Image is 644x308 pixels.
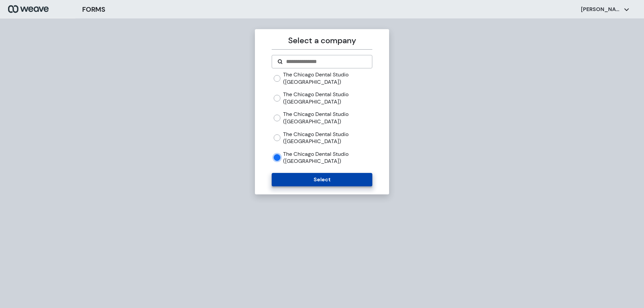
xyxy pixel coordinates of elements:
[272,35,372,47] p: Select a company
[283,71,372,85] label: The Chicago Dental Studio ([GEOGRAPHIC_DATA])
[82,4,105,14] h3: FORMS
[283,111,372,125] label: The Chicago Dental Studio ([GEOGRAPHIC_DATA])
[285,58,366,66] input: Search
[581,6,621,13] p: [PERSON_NAME]
[272,173,372,186] button: Select
[283,150,372,165] label: The Chicago Dental Studio ([GEOGRAPHIC_DATA])
[283,91,372,105] label: The Chicago Dental Studio ([GEOGRAPHIC_DATA])
[283,131,372,145] label: The Chicago Dental Studio ([GEOGRAPHIC_DATA])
